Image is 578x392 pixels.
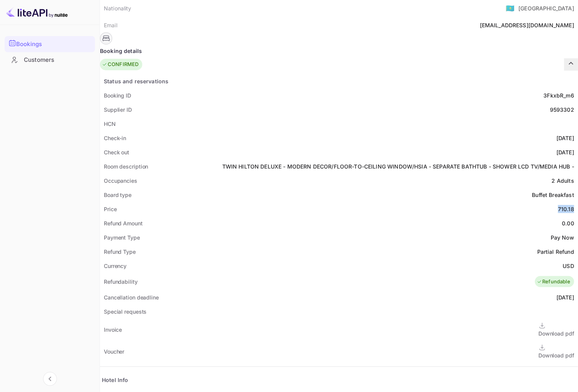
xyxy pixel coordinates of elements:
[543,278,571,286] ya-tr-span: Refundable
[538,351,574,359] div: Download pdf
[104,106,132,113] ya-tr-span: Supplier ID
[5,36,95,52] div: Bookings
[5,53,95,68] div: Customers
[558,205,574,213] div: 710.18
[550,106,574,114] div: 9593302
[552,177,574,184] ya-tr-span: 2 Adults
[24,56,54,65] ya-tr-span: Customers
[104,135,126,141] ya-tr-span: Check-in
[104,78,168,84] ya-tr-span: Status and reservations
[518,5,574,12] ya-tr-span: [GEOGRAPHIC_DATA]
[16,40,42,49] ya-tr-span: Bookings
[551,234,574,241] ya-tr-span: Pay Now
[104,22,117,28] ya-tr-span: Email
[104,149,129,155] ya-tr-span: Check out
[100,47,142,55] ya-tr-span: Booking details
[104,248,136,255] ya-tr-span: Refund Type
[43,372,57,386] button: Collapse navigation
[104,220,143,227] ya-tr-span: Refund Amount
[104,348,124,355] ya-tr-span: Voucher
[538,330,574,337] ya-tr-span: Download pdf
[104,278,138,285] ya-tr-span: Refundability
[104,5,132,12] ya-tr-span: Nationality
[532,192,574,198] ya-tr-span: Buffet Breakfast
[104,92,131,99] ya-tr-span: Booking ID
[480,22,574,28] ya-tr-span: [EMAIL_ADDRESS][DOMAIN_NAME]
[544,92,574,99] ya-tr-span: 3FkxbR_m6
[537,248,574,255] ya-tr-span: Partial Refund
[104,177,137,184] ya-tr-span: Occupancies
[102,377,128,383] ya-tr-span: Hotel Info
[5,36,95,51] a: Bookings
[556,293,574,301] div: [DATE]
[104,121,116,127] ya-tr-span: HCN
[104,263,127,269] ya-tr-span: Currency
[104,234,140,241] ya-tr-span: Payment Type
[104,192,132,198] ya-tr-span: Board type
[108,61,138,68] ya-tr-span: CONFIRMED
[104,326,122,333] ya-tr-span: Invoice
[104,163,148,170] ya-tr-span: Room description
[556,134,574,142] div: [DATE]
[562,219,574,227] div: 0.00
[104,308,147,315] ya-tr-span: Special requests
[104,294,159,301] ya-tr-span: Cancellation deadline
[506,1,515,15] span: United States
[563,263,574,269] ya-tr-span: USD
[556,148,574,156] div: [DATE]
[506,4,515,12] ya-tr-span: 🇰🇿
[222,163,574,170] ya-tr-span: TWIN HILTON DELUXE - MODERN DECOR/FLOOR-TO-CEILING WINDOW/HSIA - SEPARATE BATHTUB - SHOWER LCD TV...
[5,53,95,67] a: Customers
[104,206,117,212] ya-tr-span: Price
[6,6,68,18] img: LiteAPI logo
